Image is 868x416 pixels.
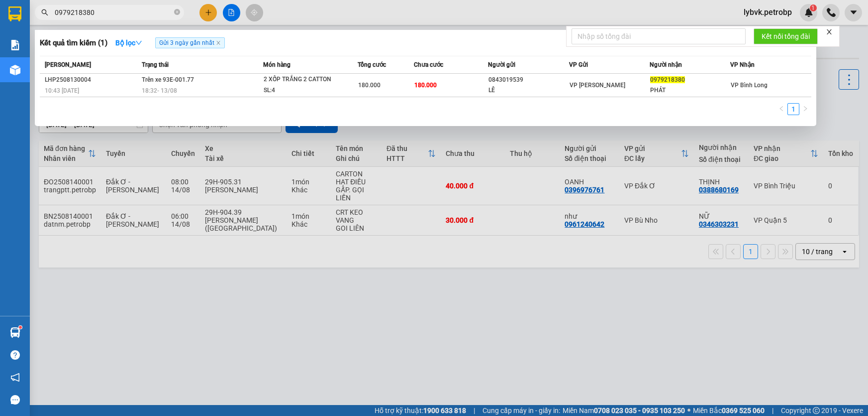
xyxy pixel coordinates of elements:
li: Next Page [799,103,811,115]
div: SL: 4 [264,85,338,96]
a: 1 [788,104,799,115]
span: VP Bình Long [731,82,768,89]
span: Chưa cước [414,61,443,68]
span: Trạng thái [142,61,169,68]
button: left [775,103,787,115]
img: logo-vxr [8,6,21,21]
span: Người gửi [488,61,515,68]
li: Previous Page [775,103,787,115]
span: down [135,39,142,46]
span: close-circle [174,9,180,15]
span: 18:32 - 13/08 [142,87,177,94]
div: 0843019539 [488,75,568,85]
span: VP [PERSON_NAME] [570,82,625,89]
span: notification [10,373,20,382]
span: Gửi 3 ngày gần nhất [155,37,225,48]
h3: Kết quả tìm kiếm ( 1 ) [40,38,107,48]
div: 2 XỐP TRẮNG 2 CATTON [264,74,338,85]
span: Trên xe 93E-001.77 [142,76,194,83]
span: 0979218380 [650,76,685,83]
span: 180.000 [414,82,437,89]
button: Kết nối tổng đài [754,28,818,44]
input: Tìm tên, số ĐT hoặc mã đơn [55,7,172,18]
li: 1 [787,103,799,115]
sup: 1 [19,326,22,329]
img: warehouse-icon [10,65,20,75]
span: message [10,395,20,405]
span: close-circle [174,8,180,17]
span: Món hàng [263,61,290,68]
div: LHP2508130004 [45,75,139,85]
span: close [216,40,221,45]
button: Bộ lọcdown [107,35,150,51]
span: Tổng cước [358,61,386,68]
button: right [799,103,811,115]
span: left [778,106,784,112]
strong: Bộ lọc [115,39,142,47]
img: solution-icon [10,40,20,50]
span: Kết nối tổng đài [762,31,810,42]
img: warehouse-icon [10,327,20,338]
span: question-circle [10,350,20,360]
span: close [826,28,833,35]
span: [PERSON_NAME] [45,61,91,68]
span: search [41,9,48,16]
div: PHÁT [650,85,730,96]
span: VP Nhận [730,61,755,68]
span: Người nhận [650,61,682,68]
input: Nhập số tổng đài [572,28,746,44]
div: LÊ [488,85,568,96]
span: 10:43 [DATE] [45,87,79,94]
span: 180.000 [358,82,381,89]
span: right [802,106,808,112]
span: VP Gửi [569,61,588,68]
